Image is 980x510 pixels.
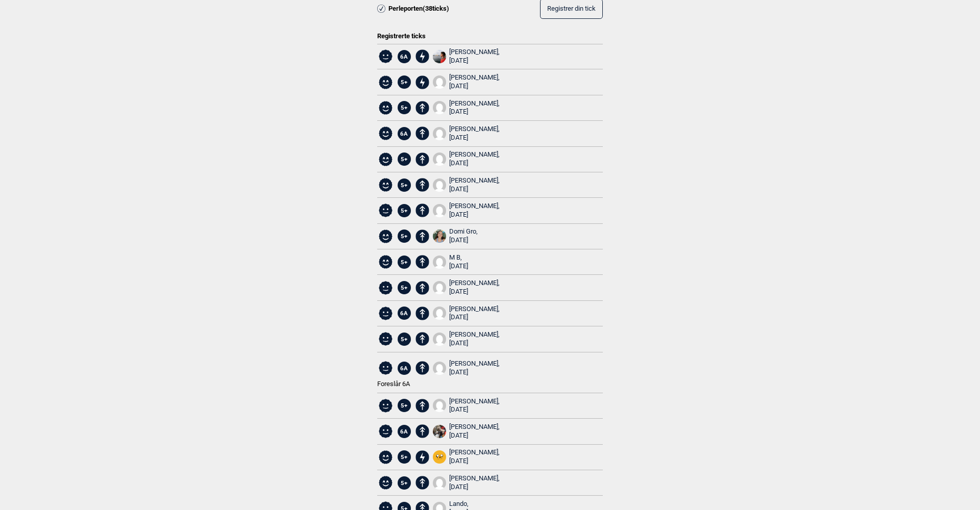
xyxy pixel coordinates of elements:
[449,313,500,322] div: [DATE]
[433,425,446,438] img: IMG 0086
[398,425,411,438] span: 6A
[449,483,500,492] div: [DATE]
[449,288,500,296] div: [DATE]
[449,134,500,142] div: [DATE]
[449,159,500,168] div: [DATE]
[433,202,500,219] a: User fallback1[PERSON_NAME], [DATE]
[398,178,411,192] span: 5+
[433,178,446,192] img: User fallback1
[449,253,468,271] div: M B,
[449,360,500,377] div: [PERSON_NAME],
[547,5,596,13] span: Registrer din tick
[398,50,411,63] span: 6A
[388,5,449,13] span: Perleporten ( 38 ticks)
[433,101,446,114] img: User fallback1
[449,397,500,415] div: [PERSON_NAME],
[433,125,500,142] a: User fallback1[PERSON_NAME], [DATE]
[433,127,446,140] img: User fallback1
[433,362,446,375] img: User fallback1
[433,423,500,440] a: IMG 0086[PERSON_NAME], [DATE]
[449,108,500,116] div: [DATE]
[433,152,446,166] img: User fallback1
[398,450,411,464] span: 5+
[449,431,500,440] div: [DATE]
[398,362,411,375] span: 6A
[398,75,411,89] span: 5+
[433,333,446,346] img: User fallback1
[449,368,500,377] div: [DATE]
[398,281,411,294] span: 5+
[433,476,446,490] img: User fallback1
[433,399,446,412] img: User fallback1
[433,305,500,322] a: User fallback1[PERSON_NAME], [DATE]
[433,48,500,65] a: 96237517 3053624591380607 2383231920386342912 n[PERSON_NAME], [DATE]
[433,253,469,271] a: User fallback1M B, [DATE]
[449,150,500,168] div: [PERSON_NAME],
[449,185,500,194] div: [DATE]
[433,397,500,415] a: User fallback1[PERSON_NAME], [DATE]
[433,450,446,464] img: Jake square
[449,405,500,414] div: [DATE]
[449,202,500,219] div: [PERSON_NAME],
[449,423,500,440] div: [PERSON_NAME],
[433,474,500,492] a: User fallback1[PERSON_NAME], [DATE]
[449,176,500,194] div: [PERSON_NAME],
[449,236,478,245] div: [DATE]
[433,150,500,168] a: User fallback1[PERSON_NAME], [DATE]
[433,330,500,348] a: User fallback1[PERSON_NAME], [DATE]
[433,360,500,377] a: User fallback1[PERSON_NAME], [DATE]
[449,125,500,142] div: [PERSON_NAME],
[449,73,500,91] div: [PERSON_NAME],
[449,99,500,117] div: [PERSON_NAME],
[433,50,446,63] img: 96237517 3053624591380607 2383231920386342912 n
[449,474,500,492] div: [PERSON_NAME],
[433,448,500,466] a: Jake square[PERSON_NAME], [DATE]
[398,152,411,166] span: 5+
[449,279,500,296] div: [PERSON_NAME],
[449,211,500,219] div: [DATE]
[398,101,411,114] span: 5+
[449,330,500,348] div: [PERSON_NAME],
[398,476,411,490] span: 5+
[398,256,411,269] span: 5+
[449,457,500,466] div: [DATE]
[398,399,411,412] span: 5+
[377,25,603,41] div: Registrerte ticks
[449,82,500,91] div: [DATE]
[449,262,468,271] div: [DATE]
[377,380,410,388] span: Foreslår 6A
[433,256,446,269] img: User fallback1
[398,307,411,320] span: 6A
[433,229,446,243] img: Domi climb 1
[449,305,500,322] div: [PERSON_NAME],
[398,127,411,140] span: 6A
[433,176,500,194] a: User fallback1[PERSON_NAME], [DATE]
[449,339,500,348] div: [DATE]
[398,204,411,217] span: 5+
[449,48,500,65] div: [PERSON_NAME],
[433,99,500,117] a: User fallback1[PERSON_NAME], [DATE]
[398,333,411,346] span: 5+
[433,204,446,217] img: User fallback1
[449,227,478,245] div: Domi Gro,
[433,279,500,296] a: User fallback1[PERSON_NAME], [DATE]
[433,73,500,91] a: User fallback1[PERSON_NAME], [DATE]
[433,307,446,320] img: User fallback1
[449,57,500,65] div: [DATE]
[449,448,500,466] div: [PERSON_NAME],
[433,227,478,245] a: Domi climb 1Domi Gro, [DATE]
[433,281,446,294] img: User fallback1
[433,75,446,89] img: User fallback1
[398,229,411,243] span: 5+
